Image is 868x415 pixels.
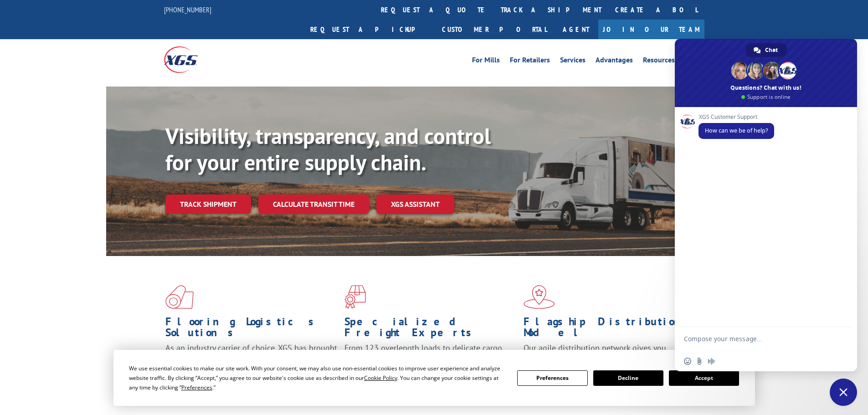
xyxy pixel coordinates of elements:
[376,195,454,214] a: XGS ASSISTANT
[303,20,435,39] a: Request a pickup
[165,343,337,375] span: As an industry carrier of choice, XGS has brought innovation and dedication to flooring logistics...
[699,114,774,120] span: XGS Customer Support
[524,343,691,364] span: Our agile distribution network gives you nationwide inventory management on demand.
[765,43,778,57] span: Chat
[165,195,251,214] a: Track shipment
[344,285,366,309] img: xgs-icon-focused-on-flooring-red
[669,370,739,386] button: Accept
[830,379,857,406] div: Close chat
[560,56,586,67] a: Services
[708,358,715,365] span: Audio message
[593,370,663,386] button: Decline
[165,122,491,176] b: Visibility, transparency, and control for your entire supply chain.
[435,20,554,39] a: Customer Portal
[596,56,633,67] a: Advantages
[643,56,675,67] a: Resources
[696,358,703,365] span: Send a file
[554,20,598,39] a: Agent
[705,127,768,134] span: How can we be of help?
[113,350,755,406] div: Cookie Consent Prompt
[684,358,691,365] span: Insert an emoji
[745,43,787,57] div: Chat
[129,364,506,392] div: We use essential cookies to make our site work. With your consent, we may also use non-essential ...
[364,374,397,382] span: Cookie Policy
[684,335,828,351] textarea: Compose your message...
[472,56,500,67] a: For Mills
[517,370,587,386] button: Preferences
[510,56,550,67] a: For Retailers
[344,343,517,383] p: From 123 overlength loads to delicate cargo, our experienced staff knows the best way to move you...
[598,20,704,39] a: Join Our Team
[524,285,555,309] img: xgs-icon-flagship-distribution-model-red
[344,316,517,343] h1: Specialized Freight Experts
[181,384,212,391] span: Preferences
[165,285,194,309] img: xgs-icon-total-supply-chain-intelligence-red
[164,5,211,14] a: [PHONE_NUMBER]
[165,316,338,343] h1: Flooring Logistics Solutions
[524,316,696,343] h1: Flagship Distribution Model
[258,195,369,214] a: Calculate transit time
